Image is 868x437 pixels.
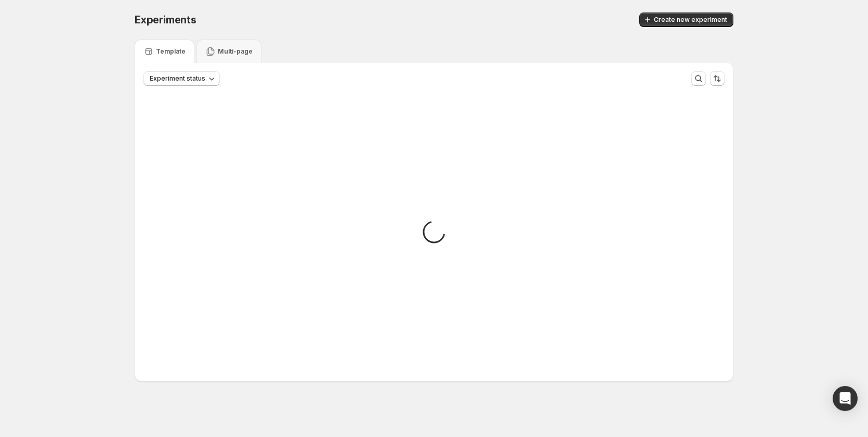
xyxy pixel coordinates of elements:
p: Template [156,47,186,56]
p: Multi-page [218,47,253,56]
span: Experiments [135,14,196,26]
span: Create new experiment [654,16,727,24]
span: Experiment status [150,74,205,83]
button: Sort the results [710,71,725,86]
button: Create new experiment [639,12,733,27]
button: Experiment status [143,71,220,86]
div: Open Intercom Messenger [833,386,858,411]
